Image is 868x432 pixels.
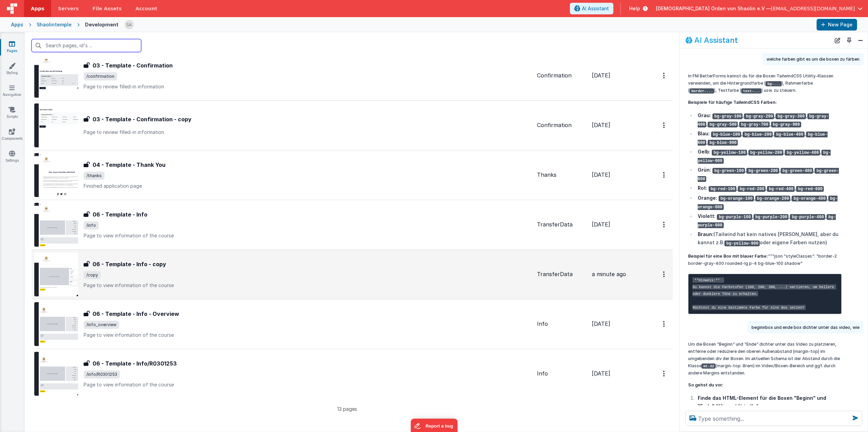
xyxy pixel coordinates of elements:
[592,122,610,128] span: [DATE]
[696,194,842,211] li: , , ,
[751,324,859,331] p: beginnbox und ende box dichter unter das video, wie
[84,271,101,279] span: /copy
[741,88,761,94] code: text-...
[796,186,824,192] code: bg-red-600
[709,186,736,192] code: bg-red-100
[708,122,738,127] code: bg-gray-500
[767,55,859,63] p: welche farben gibt es um die boxen zu färben
[84,83,531,90] p: Page to review filled-in information
[696,230,842,247] li: (Tailwind hat kein natives [PERSON_NAME], aber du kannst z.B. oder eigene Farben nutzen)
[93,210,147,219] h3: 06 - Template - Info
[712,168,745,174] code: bg-green-100
[698,149,710,155] strong: Gelb:
[592,320,610,327] span: [DATE]
[31,5,44,12] span: Apps
[771,122,801,127] code: bg-gray-900
[570,3,613,14] button: AI Assistant
[744,113,774,119] code: bg-gray-200
[659,168,670,182] button: Options
[124,20,134,29] img: e3e1eaaa3c942e69edc95d4236ce57bf
[93,115,192,123] h3: 03 - Template - Confirmation - copy
[688,252,842,267] p: """json "styleClasses": "border-2 border-gray-400 rounded-lg p-4 bg-blue-100 shadow"
[93,5,122,12] span: File Assets
[775,113,806,119] code: bg-gray-300
[696,184,842,193] li: , , ,
[659,267,670,281] button: Options
[696,148,842,164] li: , , ,
[844,36,854,45] button: Toggle Pin
[592,370,610,377] span: [DATE]
[32,39,141,52] input: Search pages, id's ...
[738,186,766,192] code: bg-red-200
[785,150,820,156] code: bg-yellow-400
[32,405,662,412] p: 13 pages
[698,231,713,237] strong: Braun:
[698,167,711,173] strong: Grün:
[85,21,119,28] div: Development
[698,112,711,118] strong: Grau:
[84,232,531,239] p: Page to view information of the course
[11,21,23,28] div: Apps
[790,214,825,220] code: bg-purple-400
[717,214,752,220] code: bg-purple-100
[84,221,99,230] span: /info
[93,359,177,368] h3: 06 - Template - Info/R0301253
[712,150,747,156] code: bg-yellow-100
[629,5,640,12] span: Help
[698,131,710,136] strong: Blau:
[592,271,626,277] span: a minute ago
[93,61,173,70] h3: 03 - Template - Confirmation
[537,72,586,79] div: Confirmation
[689,88,714,94] code: border-...
[719,196,754,201] code: bg-orange-100
[656,5,863,12] button: [DEMOGRAPHIC_DATA] Orden von Shaolin e.V — [EMAIL_ADDRESS][DOMAIN_NAME]
[659,367,670,381] button: Options
[37,21,72,28] div: Shaolintemple
[58,5,78,12] span: Servers
[774,132,804,137] code: bg-blue-400
[693,277,836,310] code: **Hinweis:** Du kannst die Farbstufen (100, 200, 300, ...) variieren, um hellere oder dunklere Tö...
[582,5,609,12] span: AI Assistant
[739,122,769,127] code: bg-gray-700
[592,171,610,178] span: [DATE]
[688,341,842,377] p: Um die Boxen "Beginn" und "Ende" dichter unter das Video zu platzieren, entferne oder reduziere d...
[93,260,166,268] h3: 06 - Template - Info - copy
[817,19,857,30] button: New Page
[696,166,842,183] li: , , ,
[84,172,105,180] span: /thanks
[743,132,773,137] code: bg-blue-200
[84,129,531,136] p: Page to review filled-in information
[698,213,716,219] strong: Violett:
[701,363,716,369] code: mt-32
[755,196,791,201] code: bg-orange-200
[84,381,531,388] p: Page to view information of the course
[537,320,586,328] div: Info
[698,195,717,201] strong: Orange:
[711,132,741,137] code: bg-blue-100
[537,370,586,378] div: Info
[766,81,782,86] code: bg-...
[688,72,842,94] p: In FM BetterForms kannst du für die Boxen TailwindCSS Utility-Klassen verwenden, um die Hintergru...
[712,113,743,119] code: bg-gray-100
[84,72,117,81] span: /confirmation
[84,332,531,338] p: Page to view information of the course
[694,36,738,44] h2: AI Assistant
[592,221,610,228] span: [DATE]
[688,100,777,105] strong: Beispiele für häufige TailwindCSS Farben:
[767,186,795,192] code: bg-red-400
[659,118,670,132] button: Options
[659,317,670,331] button: Options
[781,168,813,174] code: bg-green-400
[724,240,760,246] code: bg-yellow-900
[656,5,771,12] span: [DEMOGRAPHIC_DATA] Orden von Shaolin e.V —
[792,196,827,201] code: bg-orange-400
[84,370,120,379] span: /info/R0301253
[698,395,826,409] strong: Finde das HTML-Element für die Boxen "Beginn" und "Ende":
[696,212,842,229] li: , , ,
[708,140,738,146] code: bg-blue-900
[93,161,166,169] h3: 04 - Template - Thank You
[592,72,610,79] span: [DATE]
[856,36,865,45] button: Close
[746,168,779,174] code: bg-green-200
[696,129,842,146] li: , , , ,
